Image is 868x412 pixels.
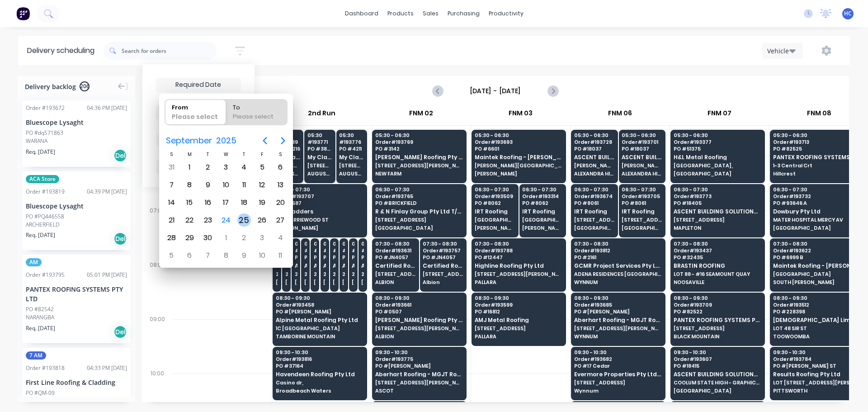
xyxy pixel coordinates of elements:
[323,279,326,285] span: [PERSON_NAME]
[375,271,415,277] span: [STREET_ADDRESS][PERSON_NAME]
[773,133,861,138] span: 05:30 - 06:30
[26,221,127,229] div: ARCHERFIELD
[484,7,528,20] div: productivity
[307,146,332,152] span: PO # 3828
[162,151,180,158] div: S
[256,132,274,150] button: Previous page
[219,196,233,209] div: Wednesday, September 17, 2025
[183,161,196,174] div: Monday, September 1, 2025
[674,279,761,285] span: NOOSAVILLE
[304,255,307,260] span: PO # 20812
[276,208,363,214] span: My Cladders
[274,213,287,227] div: Saturday, September 27, 2025
[274,231,287,245] div: Saturday, October 4, 2025
[375,248,415,253] span: Order # 193631
[375,241,415,246] span: 07:30 - 08:30
[26,231,55,239] span: Req. [DATE]
[237,213,251,227] div: Thursday, September 25, 2025
[622,171,662,176] span: ALEXANDRA HILLS
[340,7,383,20] a: dashboard
[844,9,852,18] span: HC
[423,279,463,285] span: Albion
[323,271,326,277] span: 29 CORYMBIA PL (STORE)
[773,217,861,223] span: MATER HOSPITAL MERCY AV
[574,255,662,260] span: PO # 2161
[622,217,662,223] span: [STREET_ADDRESS]
[26,271,65,279] div: Order # 193795
[274,196,287,209] div: Saturday, September 20, 2025
[304,263,307,269] span: Apollo Home Improvement (QLD) Pty Ltd
[183,178,196,192] div: Monday, September 8, 2025
[674,217,761,223] span: [STREET_ADDRESS]
[142,260,173,314] div: 08:00
[375,309,463,314] span: PO # 0507
[295,248,297,253] span: # 191642
[574,154,614,160] span: ASCENT BUILDING SOLUTIONS PTY LTD
[375,217,463,223] span: [STREET_ADDRESS]
[475,248,562,253] span: Order # 193788
[674,171,761,176] span: [GEOGRAPHIC_DATA]
[295,279,297,285] span: [PERSON_NAME]
[674,208,761,214] span: ASCENT BUILDING SOLUTIONS PTY LTD
[26,188,65,196] div: Order # 193819
[475,279,562,285] span: PALLARA
[475,217,515,223] span: [GEOGRAPHIC_DATA]
[295,271,297,277] span: 29 CORYMBIA PL (STORE)
[475,171,562,176] span: [PERSON_NAME]
[18,36,104,65] div: Delivery scheduling
[622,139,662,145] span: Order # 193701
[574,163,614,168] span: [PERSON_NAME][GEOGRAPHIC_DATA] (HALL)
[160,133,242,149] button: September2025
[235,151,253,158] div: T
[219,231,233,245] div: Wednesday, October 1, 2025
[276,217,363,223] span: 164 WARRIEWOOD ST
[375,255,415,260] span: PO # JN4057
[475,163,562,168] span: [PERSON_NAME][GEOGRAPHIC_DATA]
[443,7,484,20] div: purchasing
[183,249,196,262] div: Monday, October 6, 2025
[522,187,562,192] span: 06:30 - 07:30
[574,295,662,301] span: 08:30 - 09:30
[165,249,178,262] div: Sunday, October 5, 2025
[26,305,54,313] div: PO #82542
[375,295,463,301] span: 08:30 - 09:30
[237,196,251,209] div: Thursday, September 18, 2025
[165,161,178,174] div: Sunday, August 31, 2025
[26,104,65,112] div: Order # 193672
[471,105,570,125] div: FNM 03
[276,279,278,285] span: [PERSON_NAME]
[229,112,284,125] div: Please select
[475,263,562,269] span: Highline Roofing Pty Ltd
[674,187,761,192] span: 06:30 - 07:30
[571,105,670,125] div: FNM 06
[674,271,761,277] span: LOT 88 - #16 SEAMOUNT QUAY
[237,249,251,262] div: Thursday, October 9, 2025
[574,271,662,277] span: ADENA RESIDENCES [GEOGRAPHIC_DATA]
[475,295,562,301] span: 08:30 - 09:30
[274,132,292,150] button: Next page
[295,263,297,269] span: Apollo Home Improvement (QLD) Pty Ltd
[314,263,316,269] span: Apollo Home Improvement (QLD) Pty Ltd
[475,309,562,314] span: PO # 16812
[255,161,269,174] div: Friday, September 5, 2025
[26,148,55,156] span: Req. [DATE]
[333,248,335,253] span: # 193277
[201,196,215,209] div: Tuesday, September 16, 2025
[674,248,761,253] span: Order # 193437
[574,194,614,199] span: Order # 193674
[165,196,178,209] div: Sunday, September 14, 2025
[180,151,198,158] div: M
[475,208,515,214] span: IRT Roofing
[342,255,345,260] span: PO # 20567
[25,82,76,91] span: Delivery backlog
[352,271,354,277] span: 29 CORYMBIA PL (STORE)
[762,43,803,59] button: Vehicle
[773,271,861,277] span: [GEOGRAPHIC_DATA]
[285,279,288,285] span: [PERSON_NAME]
[342,241,345,246] span: 07:30
[574,146,614,152] span: PO # 18037
[323,248,326,253] span: # 193073
[314,241,316,246] span: 07:30
[87,271,127,279] div: 05:01 PM [DATE]
[307,133,332,138] span: 05:30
